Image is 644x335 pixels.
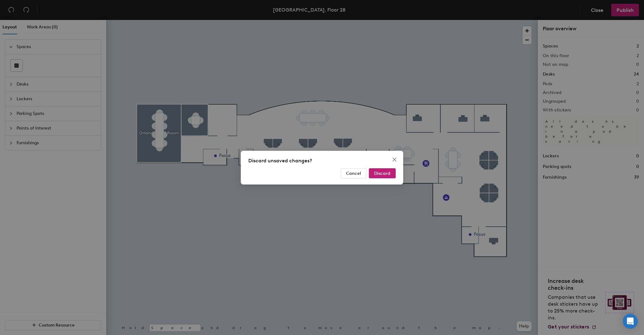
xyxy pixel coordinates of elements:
[389,157,399,162] span: Close
[623,314,638,329] div: Open Intercom Messenger
[389,155,399,165] button: Close
[346,170,361,176] span: Cancel
[341,168,366,178] button: Cancel
[248,157,396,165] div: Discard unsaved changes?
[392,157,397,162] span: close
[374,170,390,176] span: Discard
[369,168,396,178] button: Discard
